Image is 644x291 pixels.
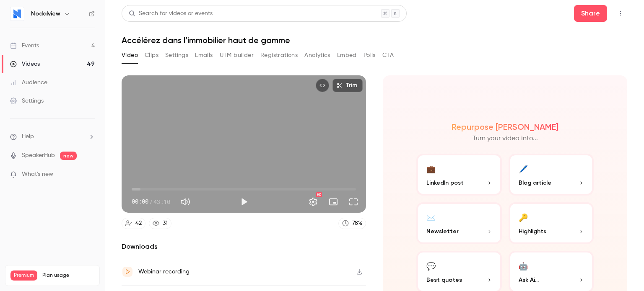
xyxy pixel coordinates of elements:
[337,49,357,62] button: Embed
[325,193,342,210] button: Turn on miniplayer
[10,60,40,68] div: Videos
[60,152,77,160] span: new
[426,162,436,175] div: 💼
[332,79,363,92] button: Trim
[519,259,528,272] div: 🤖
[316,192,322,197] div: HD
[305,193,322,210] button: Settings
[163,219,168,228] div: 31
[42,272,94,279] span: Plan usage
[195,49,213,62] button: Emails
[153,197,170,206] span: 43:10
[22,132,34,141] span: Help
[10,132,95,141] li: help-dropdown-opener
[519,178,551,187] span: Blog article
[122,49,138,62] button: Video
[177,193,194,210] button: Mute
[220,49,254,62] button: UTM builder
[149,218,171,229] a: 31
[519,162,528,175] div: 🖊️
[473,134,538,144] p: Turn your video into...
[519,211,528,224] div: 🔑
[165,49,188,62] button: Settings
[122,35,627,45] h1: Accélérez dans l’immobilier haut de gamme
[426,178,464,187] span: LinkedIn post
[260,49,298,62] button: Registrations
[338,218,366,229] a: 78%
[452,122,558,132] h2: Repurpose [PERSON_NAME]
[10,41,39,50] div: Events
[135,219,142,228] div: 42
[85,171,95,178] iframe: Noticeable Trigger
[345,193,362,210] button: Full screen
[416,202,502,244] button: ✉️Newsletter
[304,49,330,62] button: Analytics
[122,218,145,229] a: 42
[316,79,329,92] button: Embed video
[22,151,55,160] a: SpeakerHub
[31,10,60,18] h6: Nodalview
[364,49,376,62] button: Polls
[22,170,53,179] span: What's new
[426,227,459,236] span: Newsletter
[149,197,153,206] span: /
[132,197,170,206] div: 00:00
[426,259,436,272] div: 💬
[129,9,213,18] div: Search for videos or events
[10,97,44,105] div: Settings
[574,5,607,22] button: Share
[122,242,366,252] h2: Downloads
[145,49,158,62] button: Clips
[519,227,546,236] span: Highlights
[509,154,594,196] button: 🖊️Blog article
[614,7,627,20] button: Top Bar Actions
[138,267,190,277] div: Webinar recording
[10,7,24,21] img: Nodalview
[382,49,394,62] button: CTA
[519,276,539,284] span: Ask Ai...
[426,276,462,284] span: Best quotes
[416,154,502,196] button: 💼LinkedIn post
[509,202,594,244] button: 🔑Highlights
[10,78,47,87] div: Audience
[132,197,148,206] span: 00:00
[426,211,436,224] div: ✉️
[10,270,37,281] span: Premium
[236,193,252,210] button: Play
[352,219,362,228] div: 78 %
